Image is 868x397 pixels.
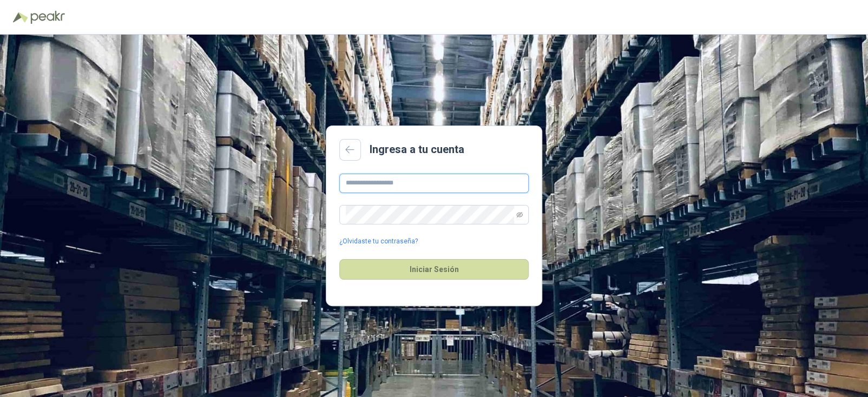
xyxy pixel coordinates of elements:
img: Peakr [30,11,65,24]
span: eye-invisible [516,211,523,218]
a: ¿Olvidaste tu contraseña? [339,236,418,247]
button: Iniciar Sesión [339,259,529,280]
h2: Ingresa a tu cuenta [370,141,464,158]
img: Logo [13,12,28,23]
